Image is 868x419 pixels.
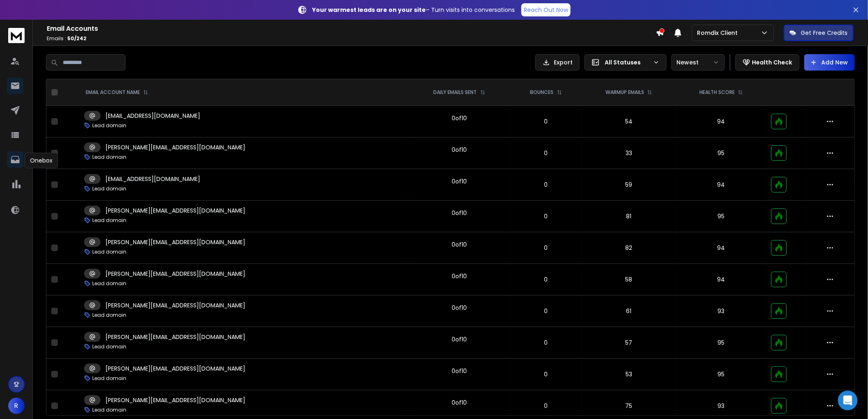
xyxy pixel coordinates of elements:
[452,367,467,375] div: 0 of 10
[47,35,656,42] p: Emails :
[582,169,676,201] td: 59
[22,48,29,54] img: tab_domain_overview_orange.svg
[530,89,554,96] p: BOUNCES
[8,398,25,414] button: R
[535,54,580,71] button: Export
[105,333,245,341] p: [PERSON_NAME][EMAIL_ADDRESS][DOMAIN_NAME]
[582,295,676,327] td: 61
[516,212,577,220] p: 0
[752,58,793,66] p: Health Check
[31,48,73,54] div: Domain Overview
[92,249,126,255] p: Lead domain
[582,264,676,295] td: 58
[676,137,766,169] td: 95
[736,54,799,71] button: Health Check
[105,396,245,404] p: [PERSON_NAME][EMAIL_ADDRESS][DOMAIN_NAME]
[582,137,676,169] td: 33
[92,343,126,350] p: Lead domain
[697,29,741,37] p: Romdix Client
[452,304,467,312] div: 0 of 10
[452,240,467,249] div: 0 of 10
[784,25,854,41] button: Get Free Credits
[605,58,650,66] p: All Statuses
[516,117,577,126] p: 0
[452,177,467,185] div: 0 of 10
[105,301,245,309] p: [PERSON_NAME][EMAIL_ADDRESS][DOMAIN_NAME]
[105,175,200,183] p: [EMAIL_ADDRESS][DOMAIN_NAME]
[8,28,25,43] img: logo
[452,114,467,122] div: 0 of 10
[105,143,245,151] p: [PERSON_NAME][EMAIL_ADDRESS][DOMAIN_NAME]
[105,364,245,373] p: [PERSON_NAME][EMAIL_ADDRESS][DOMAIN_NAME]
[92,154,126,160] p: Lead domain
[516,370,577,378] p: 0
[521,3,571,16] a: Reach Out Now
[105,238,245,246] p: [PERSON_NAME][EMAIL_ADDRESS][DOMAIN_NAME]
[23,13,40,20] div: v 4.0.25
[582,232,676,264] td: 82
[699,89,735,96] p: HEALTH SCORE
[312,6,515,14] p: – Turn visits into conversations
[67,35,87,42] span: 50 / 242
[676,264,766,295] td: 94
[582,327,676,359] td: 57
[92,185,126,192] p: Lead domain
[516,339,577,347] p: 0
[452,146,467,154] div: 0 of 10
[838,391,858,410] div: Open Intercom Messenger
[676,232,766,264] td: 94
[92,280,126,287] p: Lead domain
[801,29,848,37] p: Get Free Credits
[516,181,577,189] p: 0
[92,312,126,318] p: Lead domain
[92,217,126,224] p: Lead domain
[676,295,766,327] td: 93
[312,6,426,14] strong: Your warmest leads are on your site
[105,206,245,215] p: [PERSON_NAME][EMAIL_ADDRESS][DOMAIN_NAME]
[676,106,766,137] td: 94
[82,48,88,54] img: tab_keywords_by_traffic_grey.svg
[524,6,568,14] p: Reach Out Now
[582,106,676,137] td: 54
[105,270,245,278] p: [PERSON_NAME][EMAIL_ADDRESS][DOMAIN_NAME]
[605,89,644,96] p: WARMUP EMAILS
[516,402,577,410] p: 0
[676,169,766,201] td: 94
[516,307,577,315] p: 0
[452,398,467,407] div: 0 of 10
[92,375,126,382] p: Lead domain
[92,407,126,413] p: Lead domain
[13,13,20,20] img: logo_orange.svg
[105,112,200,120] p: [EMAIL_ADDRESS][DOMAIN_NAME]
[676,359,766,390] td: 95
[13,21,20,28] img: website_grey.svg
[434,89,477,96] p: DAILY EMAILS SENT
[92,122,126,129] p: Lead domain
[582,359,676,390] td: 53
[804,54,855,71] button: Add New
[676,327,766,359] td: 95
[452,335,467,343] div: 0 of 10
[452,272,467,280] div: 0 of 10
[516,244,577,252] p: 0
[672,54,725,71] button: Newest
[86,89,148,96] div: EMAIL ACCOUNT NAME
[582,201,676,232] td: 81
[91,48,138,54] div: Keywords by Traffic
[516,149,577,157] p: 0
[452,209,467,217] div: 0 of 10
[516,275,577,284] p: 0
[676,201,766,232] td: 95
[47,24,656,34] h1: Email Accounts
[25,153,58,168] div: Onebox
[21,21,58,28] div: Domain: [URL]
